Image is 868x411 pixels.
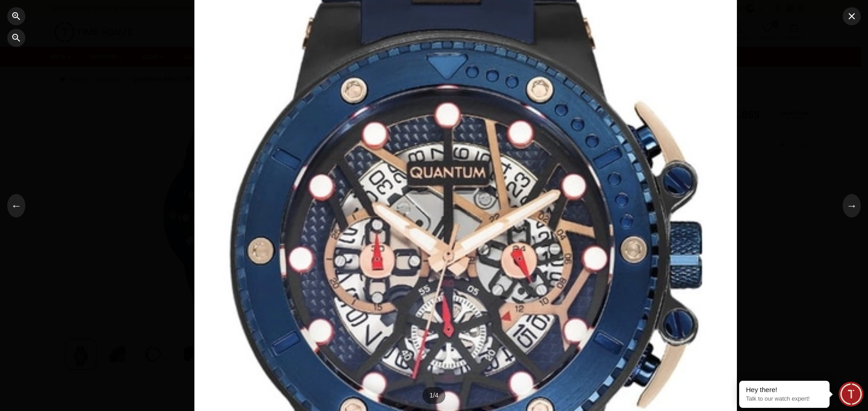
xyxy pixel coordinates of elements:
[746,395,823,403] p: Talk to our watch expert!
[746,385,823,394] div: Hey there!
[843,194,861,217] button: →
[7,194,25,217] button: ←
[839,382,863,406] div: Chat Widget
[422,387,445,404] div: 1 / 4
